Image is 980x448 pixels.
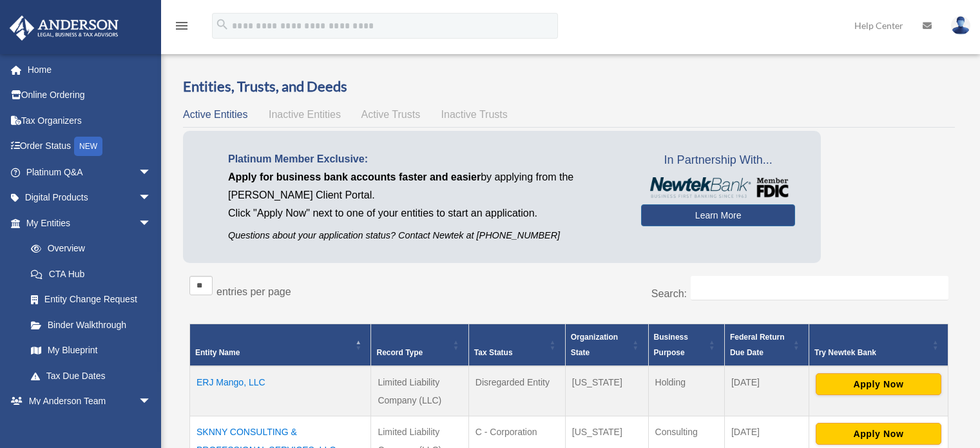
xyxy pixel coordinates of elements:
[730,333,785,357] span: Federal Return Due Date
[215,17,229,32] i: search
[74,137,102,156] div: NEW
[228,228,622,244] p: Questions about your application status? Contact Newtek at [PHONE_NUMBER]
[809,324,948,366] th: Try Newtek Bank : Activate to sort
[641,150,795,171] span: In Partnership With...
[651,288,687,299] label: Search:
[565,366,648,416] td: [US_STATE]
[361,109,421,120] span: Active Trusts
[183,77,955,97] h3: Entities, Trusts, and Deeds
[174,18,189,34] i: menu
[18,363,164,389] a: Tax Due Dates
[565,324,648,366] th: Organization State: Activate to sort
[190,324,371,366] th: Entity Name: Activate to invert sorting
[648,366,724,416] td: Holding
[18,236,158,262] a: Overview
[18,338,164,364] a: My Blueprint
[9,185,171,211] a: Digital Productsarrow_drop_down
[816,423,941,445] button: Apply Now
[18,261,164,287] a: CTA Hub
[814,345,928,360] div: Try Newtek Bank
[648,177,789,198] img: NewtekBankLogoSM.png
[9,83,171,108] a: Online Ordering
[816,373,941,395] button: Apply Now
[6,15,122,41] img: Anderson Advisors Platinum Portal
[228,204,622,222] p: Click "Apply Now" next to one of your entities to start an application.
[9,210,164,236] a: My Entitiesarrow_drop_down
[648,324,724,366] th: Business Purpose: Activate to sort
[9,159,171,185] a: Platinum Q&Aarrow_drop_down
[139,210,164,237] span: arrow_drop_down
[654,333,688,357] span: Business Purpose
[371,324,468,366] th: Record Type: Activate to sort
[228,171,481,182] span: Apply for business bank accounts faster and easier
[190,366,371,416] td: ERJ Mango, LLC
[468,324,565,366] th: Tax Status: Activate to sort
[9,57,171,83] a: Home
[269,109,341,120] span: Inactive Entities
[183,109,247,120] span: Active Entities
[174,23,189,34] a: menu
[571,333,618,357] span: Organization State
[18,287,164,313] a: Entity Change Request
[9,133,171,160] a: Order StatusNEW
[371,366,468,416] td: Limited Liability Company (LLC)
[18,312,164,338] a: Binder Walkthrough
[228,150,622,168] p: Platinum Member Exclusive:
[195,348,240,357] span: Entity Name
[228,168,622,204] p: by applying from the [PERSON_NAME] Client Portal.
[216,286,291,297] label: entries per page
[9,108,171,133] a: Tax Organizers
[139,185,164,211] span: arrow_drop_down
[724,324,809,366] th: Federal Return Due Date: Activate to sort
[441,109,508,120] span: Inactive Trusts
[724,366,809,416] td: [DATE]
[468,366,565,416] td: Disregarded Entity
[139,389,164,415] span: arrow_drop_down
[641,204,795,226] a: Learn More
[951,16,970,35] img: User Pic
[9,389,171,414] a: My Anderson Teamarrow_drop_down
[376,348,423,357] span: Record Type
[474,348,513,357] span: Tax Status
[139,159,164,186] span: arrow_drop_down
